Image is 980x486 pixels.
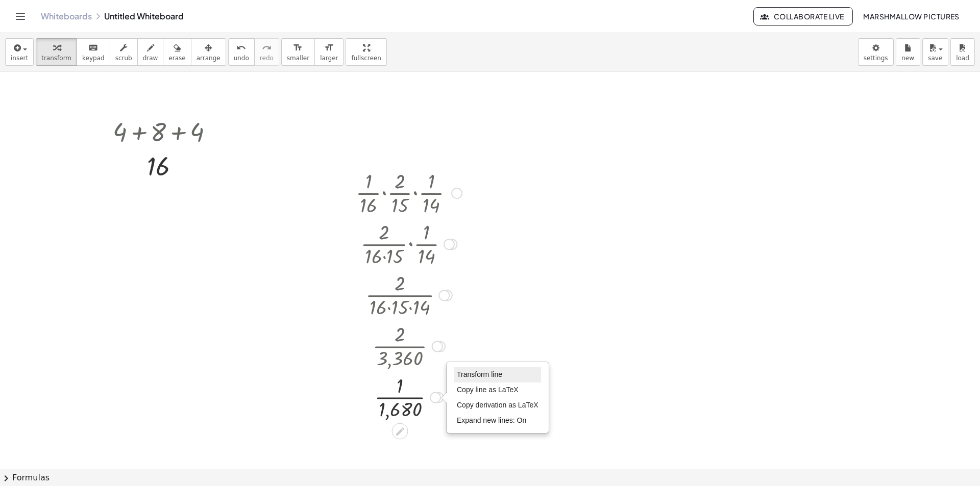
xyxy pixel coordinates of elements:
button: draw [137,38,164,66]
span: Marshmallow Pictures [863,12,960,21]
button: erase [163,38,191,66]
i: format_size [293,42,303,54]
button: load [950,38,975,66]
button: format_sizesmaller [281,38,315,66]
span: insert [11,55,28,62]
button: arrange [191,38,226,66]
span: scrub [115,55,132,62]
span: Transform line [457,370,502,378]
button: settings [858,38,894,66]
a: Whiteboards [41,11,92,21]
span: smaller [287,55,309,62]
span: redo [260,55,274,62]
button: keyboardkeypad [77,38,110,66]
div: Edit math [392,423,408,440]
span: settings [864,55,888,62]
span: Copy line as LaTeX [457,386,519,394]
button: save [922,38,948,66]
button: format_sizelarger [314,38,344,66]
span: transform [41,55,71,62]
button: insert [5,38,34,66]
i: undo [236,42,246,54]
span: fullscreen [351,55,381,62]
button: redoredo [254,38,279,66]
span: Copy derivation as LaTeX [457,401,538,409]
span: keypad [82,55,105,62]
button: Marshmallow Pictures [855,7,968,25]
span: Expand new lines: On [457,416,526,424]
span: save [928,55,942,62]
button: Collaborate Live [753,7,852,25]
button: transform [36,38,77,66]
button: new [896,38,920,66]
span: new [901,55,914,62]
span: Collaborate Live [762,12,844,21]
i: format_size [324,42,334,54]
button: scrub [110,38,138,66]
span: draw [143,55,158,62]
i: keyboard [88,42,98,54]
button: fullscreen [346,38,386,66]
span: larger [320,55,338,62]
span: erase [168,55,185,62]
button: Toggle navigation [12,8,29,24]
span: undo [234,55,249,62]
i: redo [262,42,272,54]
span: load [956,55,969,62]
button: undoundo [228,38,255,66]
span: arrange [197,55,220,62]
